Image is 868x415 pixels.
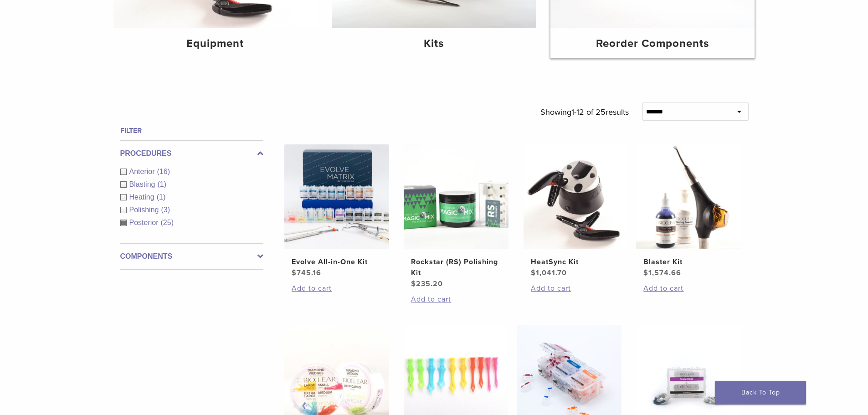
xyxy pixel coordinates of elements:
h4: Equipment [121,36,310,52]
img: HeatSync Kit [524,144,628,249]
h2: HeatSync Kit [531,256,621,267]
h4: Kits [339,36,529,52]
img: Blaster Kit [636,144,741,249]
h2: Rockstar (RS) Polishing Kit [411,256,501,278]
img: Evolve All-in-One Kit [284,144,389,249]
span: 1-12 of 25 [571,107,606,117]
bdi: 1,041.70 [531,268,567,277]
bdi: 745.16 [292,268,321,277]
h2: Evolve All-in-One Kit [292,256,382,267]
span: Blasting [129,180,158,188]
h4: Filter [120,125,263,136]
a: Add to cart: “HeatSync Kit” [531,283,621,294]
a: Add to cart: “Rockstar (RS) Polishing Kit” [411,294,501,305]
a: Back To Top [715,381,806,405]
bdi: 235.20 [411,279,443,288]
a: Add to cart: “Blaster Kit” [643,283,734,294]
h2: Blaster Kit [643,256,734,267]
img: Rockstar (RS) Polishing Kit [404,144,508,249]
span: (25) [161,219,174,226]
span: $ [411,279,416,288]
span: Heating [129,193,157,201]
span: Polishing [129,206,161,214]
span: $ [531,268,536,277]
span: Anterior [129,168,157,175]
span: Posterior [129,219,161,226]
a: HeatSync KitHeatSync Kit $1,041.70 [523,144,629,278]
h4: Reorder Components [558,36,747,52]
p: Showing results [540,102,629,122]
label: Components [120,251,263,262]
span: $ [643,268,648,277]
span: (16) [157,168,170,175]
a: Rockstar (RS) Polishing KitRockstar (RS) Polishing Kit $235.20 [403,144,509,289]
a: Blaster KitBlaster Kit $1,574.66 [636,144,742,278]
span: $ [292,268,297,277]
span: (1) [157,193,166,201]
span: (3) [161,206,170,214]
a: Evolve All-in-One KitEvolve All-in-One Kit $745.16 [284,144,390,278]
label: Procedures [120,148,263,159]
span: (1) [157,180,166,188]
bdi: 1,574.66 [643,268,681,277]
a: Add to cart: “Evolve All-in-One Kit” [292,283,382,294]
